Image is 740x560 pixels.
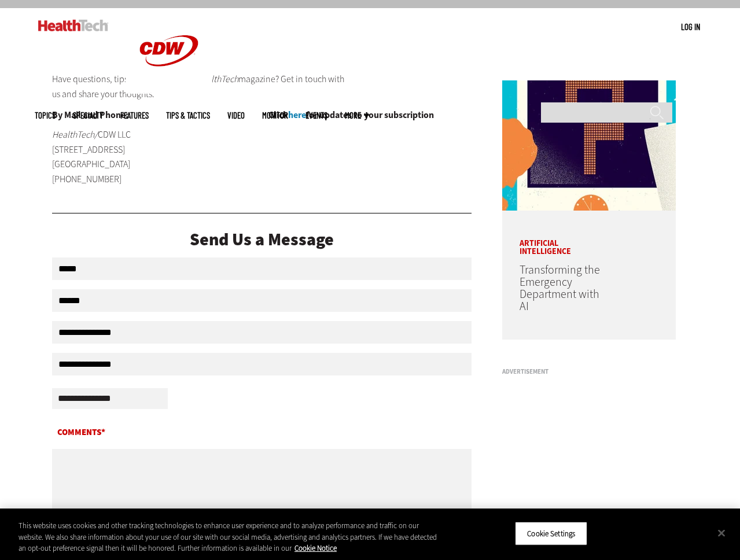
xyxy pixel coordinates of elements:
[52,127,194,186] p: CDW LLC [STREET_ADDRESS] [GEOGRAPHIC_DATA] [PHONE_NUMBER]
[19,520,444,554] div: This website uses cookies and other tracking technologies to enhance user experience and to analy...
[73,111,103,120] span: Specialty
[294,543,337,553] a: More information about your privacy
[345,111,369,120] span: More
[502,380,676,524] iframe: advertisement
[52,128,98,141] em: HealthTech/
[35,111,56,120] span: Topics
[305,111,327,120] a: Events
[502,80,676,211] img: illustration of question mark
[120,111,149,120] a: Features
[227,111,245,120] a: Video
[681,21,700,33] div: User menu
[166,111,210,120] a: Tips & Tactics
[709,520,734,546] button: Close
[681,21,700,32] a: Log in
[502,369,676,375] h3: Advertisement
[262,111,288,120] a: MonITor
[52,425,472,444] label: Comments*
[515,521,587,546] button: Cookie Settings
[52,231,472,248] div: Send Us a Message
[38,20,108,31] img: Home
[520,262,600,314] a: Transforming the Emergency Department with AI
[126,8,212,94] img: Home
[126,84,212,97] a: CDW
[502,222,624,256] p: Artificial Intelligence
